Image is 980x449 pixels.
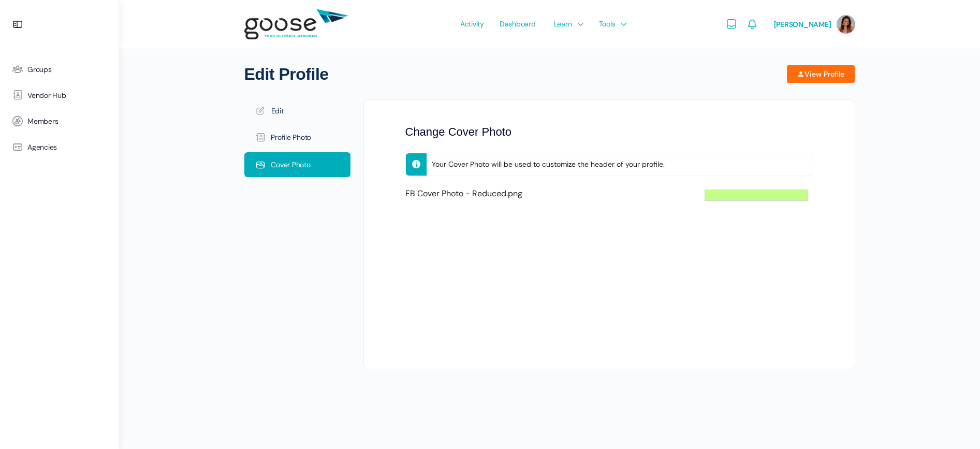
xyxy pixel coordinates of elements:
[5,108,114,134] a: Members
[27,65,52,74] span: Groups
[786,65,855,83] a: View Profile
[27,143,57,152] span: Agencies
[244,99,350,122] a: Edit
[405,186,813,200] div: FB Cover Photo - Reduced.png
[5,56,114,82] a: Groups
[244,152,350,177] a: Cover Photo
[244,64,329,84] h1: Edit Profile
[5,82,114,108] a: Vendor Hub
[27,91,66,100] span: Vendor Hub
[5,134,114,160] a: Agencies
[244,99,363,369] nav: Sub Menu
[405,126,813,138] h2: Change Cover Photo
[27,117,58,126] span: Members
[432,153,665,176] span: Your Cover Photo will be used to customize the header of your profile.
[774,20,831,29] span: [PERSON_NAME]
[928,399,980,449] iframe: Chat Widget
[244,125,350,150] a: Profile Photo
